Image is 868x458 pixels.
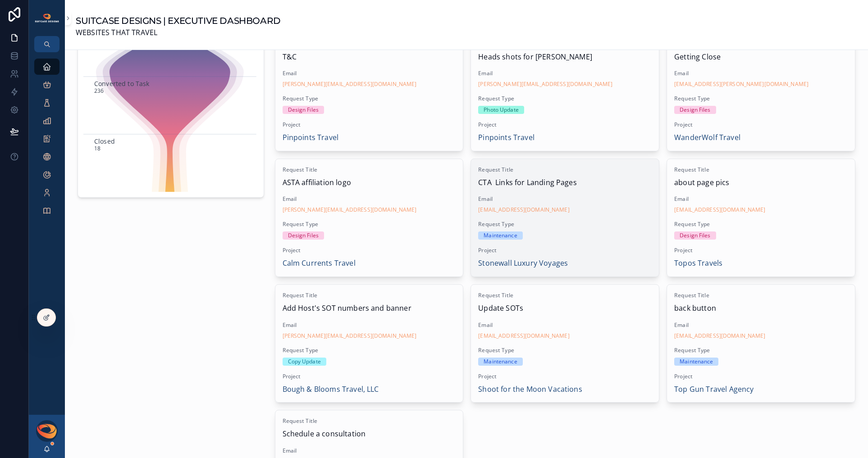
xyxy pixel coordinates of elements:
a: Bough & Blooms Travel, LLC [283,384,379,395]
a: [EMAIL_ADDRESS][DOMAIN_NAME] [674,206,765,213]
a: Request TitleUpdate SOTsEmail[EMAIL_ADDRESS][DOMAIN_NAME]Request TypeMaintenanceProjectShoot for ... [471,284,659,403]
a: [EMAIL_ADDRESS][DOMAIN_NAME] [674,332,765,340]
span: ASTA affiliation logo [283,177,456,189]
span: Add Host's SOT numbers and banner [283,303,456,314]
a: [PERSON_NAME][EMAIL_ADDRESS][DOMAIN_NAME] [283,206,417,213]
a: Request TitleGetting CloseEmail[EMAIL_ADDRESS][PERSON_NAME][DOMAIN_NAME]Request TypeDesign FilesP... [667,33,855,151]
span: Heads shots for [PERSON_NAME] [478,51,652,63]
a: Request TitleT&CEmail[PERSON_NAME][EMAIL_ADDRESS][DOMAIN_NAME]Request TypeDesign FilesProjectPinp... [275,33,464,151]
a: Request TitleCTA Links for Landing PagesEmail[EMAIL_ADDRESS][DOMAIN_NAME]Request TypeMaintenanceP... [471,159,659,277]
a: Request TitleASTA affiliation logoEmail[PERSON_NAME][EMAIL_ADDRESS][DOMAIN_NAME]Request TypeDesig... [275,159,464,277]
a: Pinpoints Travel [478,132,535,144]
span: Request Title [283,417,456,425]
div: scrollable content [29,52,65,231]
span: Request Type [283,95,456,102]
div: Design Files [288,106,319,114]
span: back button [674,303,848,314]
div: Copy Update [288,358,321,366]
span: Project [283,121,456,128]
a: [EMAIL_ADDRESS][PERSON_NAME][DOMAIN_NAME] [674,81,809,88]
span: Project [478,373,652,380]
a: Topos Travels [674,258,722,269]
text: 18 [94,145,101,152]
span: Project [283,247,456,254]
div: Maintenance [680,358,713,366]
text: Closed [94,136,115,145]
span: Request Title [674,166,848,173]
span: Email [283,322,456,329]
a: Request TitleHeads shots for [PERSON_NAME]Email[PERSON_NAME][EMAIL_ADDRESS][DOMAIN_NAME]Request T... [471,33,659,151]
span: Request Title [478,166,652,173]
span: WEBSITES THAT TRAVEL [76,27,281,39]
span: Request Type [674,221,848,228]
span: Request Type [674,347,848,354]
h1: SUITCASE DESIGNS | EXECUTIVE DASHBOARD [76,14,281,27]
span: Request Type [478,221,652,228]
div: Design Files [680,106,710,114]
a: WanderWolf Travel [674,132,740,144]
a: Pinpoints Travel [283,132,339,144]
a: Request TitleAdd Host's SOT numbers and bannerEmail[PERSON_NAME][EMAIL_ADDRESS][DOMAIN_NAME]Reque... [275,284,464,403]
span: Getting Close [674,51,848,63]
span: Request Type [283,347,456,354]
a: Stonewall Luxury Voyages [478,258,568,269]
span: Email [283,195,456,203]
span: Project [283,373,456,380]
span: Email [283,70,456,77]
a: Calm Currents Travel [283,258,356,269]
a: [PERSON_NAME][EMAIL_ADDRESS][DOMAIN_NAME] [283,332,417,340]
span: Update SOTs [478,303,652,314]
span: Request Title [283,166,456,173]
a: [EMAIL_ADDRESS][DOMAIN_NAME] [478,206,569,213]
span: Email [478,322,652,329]
span: Project [478,247,652,254]
span: Request Type [478,347,652,354]
span: Schedule a consultation [283,428,456,440]
div: Photo Update [484,106,518,114]
span: Request Title [283,292,456,299]
span: Email [478,70,652,77]
span: Email [674,322,848,329]
a: Shoot for the Moon Vacations [478,384,582,395]
div: Design Files [288,231,319,240]
span: CTA Links for Landing Pages [478,177,652,189]
span: Email [283,447,456,454]
a: Request Titleback buttonEmail[EMAIL_ADDRESS][DOMAIN_NAME]Request TypeMaintenanceProjectTop Gun Tr... [667,284,855,403]
div: Maintenance [484,358,517,366]
span: Project [674,121,848,128]
span: Request Type [674,95,848,102]
a: [PERSON_NAME][EMAIL_ADDRESS][DOMAIN_NAME] [283,81,417,88]
img: App logo [34,13,59,23]
span: Request Type [283,221,456,228]
a: Top Gun Travel Agency [674,384,754,395]
span: Request Title [478,292,652,299]
a: Request Titleabout page picsEmail[EMAIL_ADDRESS][DOMAIN_NAME]Request TypeDesign FilesProjectTopos... [667,159,855,277]
span: Project [674,247,848,254]
span: Email [478,195,652,203]
text: 236 [94,87,104,95]
div: Design Files [680,231,710,240]
span: Request Title [674,292,848,299]
span: Project [674,373,848,380]
a: [PERSON_NAME][EMAIL_ADDRESS][DOMAIN_NAME] [478,81,612,88]
a: [EMAIL_ADDRESS][DOMAIN_NAME] [478,332,569,340]
span: Email [674,195,848,203]
span: T&C [283,51,456,63]
span: Project [478,121,652,128]
div: Maintenance [484,231,517,240]
span: Email [674,70,848,77]
span: Request Type [478,95,652,102]
span: about page pics [674,177,848,189]
text: Converted to Task [94,79,150,87]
